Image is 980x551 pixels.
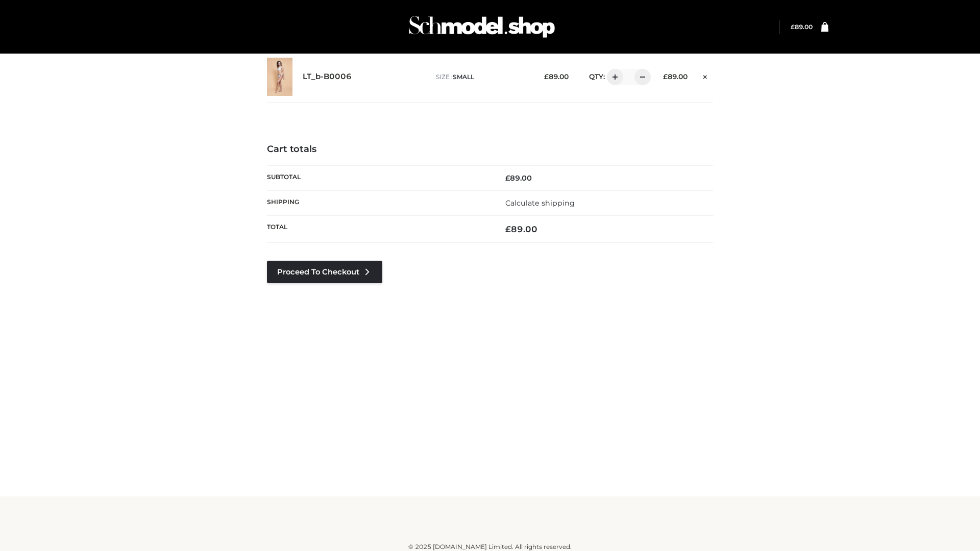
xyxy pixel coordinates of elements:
bdi: 89.00 [505,173,532,183]
div: QTY: [579,69,647,85]
bdi: 89.00 [791,23,813,31]
th: Shipping [267,190,490,215]
span: SMALL [453,73,474,81]
span: £ [791,23,795,31]
bdi: 89.00 [544,72,569,81]
th: Total [267,216,490,243]
a: £89.00 [791,23,813,31]
bdi: 89.00 [505,224,537,234]
a: Remove this item [698,69,713,82]
a: Proceed to Checkout [267,261,382,283]
span: £ [505,173,510,183]
a: LT_b-B0006 [303,72,352,82]
h4: Cart totals [267,144,713,155]
a: Calculate shipping [505,198,575,208]
span: £ [505,224,511,234]
th: Subtotal [267,165,490,190]
img: Schmodel Admin 964 [405,7,558,47]
span: £ [544,72,549,81]
p: size : [436,72,528,82]
span: £ [663,72,668,81]
bdi: 89.00 [663,72,688,81]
